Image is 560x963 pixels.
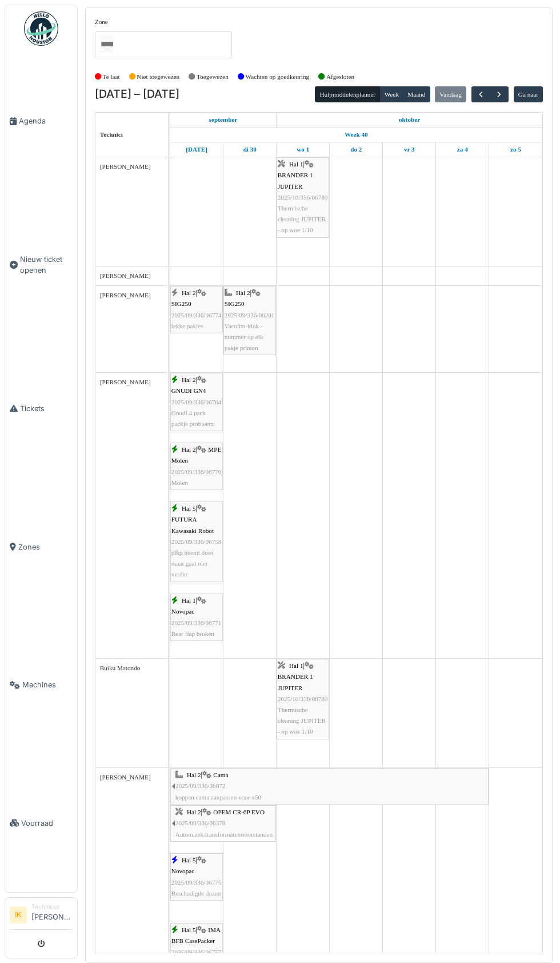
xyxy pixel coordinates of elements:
[206,113,241,127] a: 29 september 2025
[171,479,188,486] span: Molen
[18,542,73,552] span: Zones
[171,409,214,427] span: Gnudi 4 pack packje probleem
[100,664,141,671] span: Buiku Matondo
[197,72,229,82] label: Toegewezen
[347,142,365,157] a: 2 oktober 2025
[171,375,222,429] div: |
[246,72,310,82] label: Wachten op goedkeuring
[187,809,201,815] span: Hal 2
[171,608,194,615] span: Novopac
[31,902,73,927] li: [PERSON_NAME]
[95,87,179,101] h2: [DATE] – [DATE]
[100,163,151,170] span: [PERSON_NAME]
[182,289,196,296] span: Hal 2
[137,72,179,82] label: Niet toegewezen
[175,782,226,789] span: 2025/09/336/06072
[490,86,509,103] button: Volgende
[5,190,77,340] a: Nieuw ticket openen
[21,818,73,829] span: Voorraad
[171,399,222,405] span: 2025/09/336/06764
[103,72,120,82] label: Te laat
[10,906,27,924] li: IK
[278,194,328,201] span: 2025/10/336/06780
[225,300,245,307] span: SIG250
[471,86,490,103] button: Vorige
[171,468,222,475] span: 2025/09/336/06770
[182,857,196,863] span: Hal 5
[171,300,191,307] span: SIG250
[171,503,222,580] div: |
[5,616,77,754] a: Machines
[171,538,222,545] span: 2025/09/336/06758
[171,890,221,897] span: Beschadigde dozen
[403,86,430,102] button: Maand
[183,142,210,157] a: 29 september 2025
[100,292,151,299] span: [PERSON_NAME]
[326,72,354,82] label: Afgesloten
[289,662,303,669] span: Hal 1
[342,128,371,142] a: Week 40
[171,949,222,956] span: 2025/09/336/06757
[182,926,196,933] span: Hal 5
[171,855,222,899] div: |
[20,254,73,276] span: Nieuw ticket openen
[379,86,403,102] button: Week
[401,142,418,157] a: 3 oktober 2025
[225,288,275,353] div: |
[19,116,73,126] span: Agenda
[175,807,275,840] div: |
[278,673,313,691] span: BRANDER 1 JUPITER
[171,444,222,488] div: |
[5,340,77,478] a: Tickets
[435,86,466,102] button: Vandaag
[99,36,113,53] input: Alles
[171,549,214,578] span: p&p neemt doos maar gaat niet verder
[175,794,261,801] span: koppen cama aanpassen voor x50
[95,17,108,27] label: Zone
[315,86,380,102] button: Hulpmiddelenplanner
[278,205,326,233] span: Thermische cleaning JUPITER - op woe 1/10
[171,323,203,329] span: lekke pakjes
[278,706,326,735] span: Thermische cleaning JUPITER - op woe 1/10
[213,771,228,778] span: Cama
[187,771,201,778] span: Hal 2
[241,142,259,157] a: 30 september 2025
[171,312,222,319] span: 2025/09/336/06774
[278,695,328,702] span: 2025/10/336/06780
[171,630,214,637] span: Rear flap broken
[31,902,73,911] div: Technicus
[294,142,312,157] a: 1 oktober 2025
[396,113,423,127] a: 1 oktober 2025
[278,159,328,236] div: |
[507,142,524,157] a: 5 oktober 2025
[10,902,73,930] a: IK Technicus[PERSON_NAME]
[171,619,222,626] span: 2025/09/336/06771
[100,379,151,385] span: [PERSON_NAME]
[171,595,222,639] div: |
[225,312,275,319] span: 2025/09/336/06201
[289,161,303,168] span: Hal 1
[171,387,206,394] span: GNUDI GN4
[175,831,273,838] span: Autom.zek.transformatenweerstanden
[175,770,487,803] div: |
[24,11,58,46] img: Badge_color-CXgf-gQk.svg
[5,52,77,190] a: Agenda
[100,131,123,138] span: Technici
[225,323,263,351] span: Vacuüm-klok -nummer op elk pakje printen
[20,403,73,414] span: Tickets
[5,754,77,893] a: Voorraad
[278,660,328,737] div: |
[182,505,196,512] span: Hal 5
[100,774,151,781] span: [PERSON_NAME]
[514,86,543,102] button: Ga naar
[5,477,77,616] a: Zones
[100,272,151,279] span: [PERSON_NAME]
[278,172,313,189] span: BRANDER 1 JUPITER
[171,868,194,874] span: Novopac
[182,446,196,453] span: Hal 2
[171,879,222,886] span: 2025/09/336/06775
[182,376,196,383] span: Hal 2
[454,142,471,157] a: 4 oktober 2025
[171,516,214,534] span: FUTURA Kawasaki Robot
[236,289,250,296] span: Hal 2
